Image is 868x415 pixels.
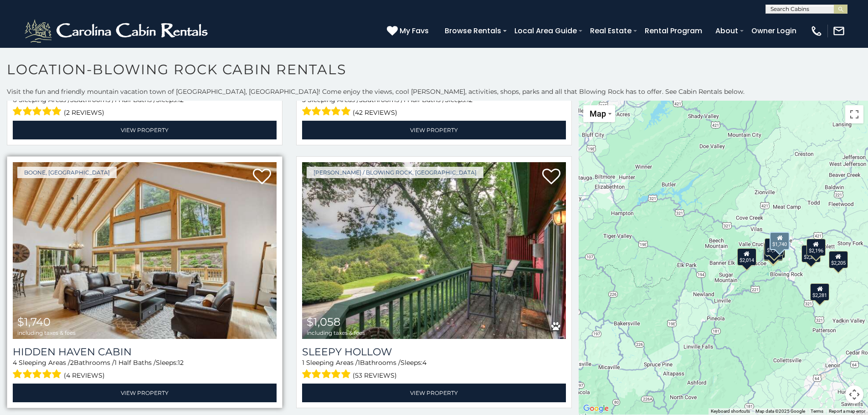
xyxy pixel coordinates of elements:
img: Google [581,403,611,415]
div: Sleeping Areas / Bathrooms / Sleeps: [302,358,566,381]
a: Sleepy Hollow $1,058 including taxes & fees [302,162,566,339]
span: 4 [422,359,426,367]
a: Hidden Haven Cabin $1,740 including taxes & fees [13,162,277,339]
a: Owner Login [747,23,801,39]
div: $1,736 [765,238,784,256]
span: 1 [302,359,304,367]
div: Sleeping Areas / Bathrooms / Sleeps: [13,95,277,118]
img: phone-regular-white.png [810,25,823,37]
span: 6 [13,96,17,104]
a: View Property [302,121,566,139]
span: (4 reviews) [64,369,105,381]
button: Map camera controls [845,385,863,404]
a: Local Area Guide [510,23,581,39]
span: 12 [467,96,473,104]
a: Terms (opens in new tab) [811,409,823,414]
span: (53 reviews) [353,369,397,381]
span: Map data ©2025 Google [755,409,805,414]
button: Toggle fullscreen view [845,105,863,123]
button: Change map style [583,105,615,122]
a: Hidden Haven Cabin [13,346,277,358]
span: (42 reviews) [353,107,397,118]
div: $2,205 [829,251,848,268]
a: Add to favorites [542,168,560,187]
a: Report a map error [829,409,865,414]
span: $1,740 [17,315,51,328]
div: $2,281 [811,283,830,300]
div: $1,058 [764,243,783,261]
a: View Property [13,384,277,402]
div: $2,014 [737,248,756,266]
button: Keyboard shortcuts [711,408,750,415]
span: 1 [358,359,360,367]
a: About [711,23,743,39]
span: including taxes & fees [17,330,76,336]
span: 5 [359,96,363,104]
span: 1 Half Baths / [403,96,445,104]
a: Boone, [GEOGRAPHIC_DATA] [17,167,117,178]
div: $1,740 [770,232,790,250]
img: Hidden Haven Cabin [13,162,277,339]
span: (2 reviews) [64,107,104,118]
a: [PERSON_NAME] / Blowing Rock, [GEOGRAPHIC_DATA] [307,167,483,178]
img: White-1-2.png [23,17,212,45]
span: 3 [70,96,74,104]
div: $2,196 [806,238,826,256]
span: My Favs [400,25,429,36]
a: View Property [13,121,277,139]
div: Sleeping Areas / Bathrooms / Sleeps: [302,95,566,118]
span: 12 [178,96,184,104]
span: 4 [13,359,17,367]
span: 1 Half Baths / [114,359,156,367]
div: $2,205 [802,245,821,262]
span: Map [590,109,606,118]
a: Open this area in Google Maps (opens a new window) [581,403,611,415]
span: including taxes & fees [307,330,365,336]
a: My Favs [387,25,431,37]
a: Add to favorites [253,168,271,187]
a: Rental Program [640,23,707,39]
span: 1 Half Baths / [114,96,156,104]
a: Sleepy Hollow [302,346,566,358]
img: Sleepy Hollow [302,162,566,339]
span: $1,058 [307,315,340,328]
div: Sleeping Areas / Bathrooms / Sleeps: [13,358,277,381]
a: Browse Rentals [440,23,506,39]
img: mail-regular-white.png [832,25,845,37]
span: 12 [178,359,184,367]
div: $1,412 [764,243,783,260]
a: Real Estate [586,23,636,39]
a: View Property [302,384,566,402]
span: 5 [302,96,306,104]
span: 2 [70,359,74,367]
